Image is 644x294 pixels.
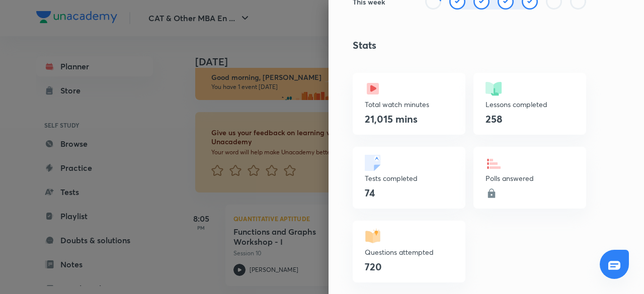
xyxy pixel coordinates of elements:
p: Total watch minutes [365,99,453,110]
h4: Stats [353,38,586,53]
h4: 258 [486,112,502,126]
p: Tests completed [365,173,453,183]
h4: 21,015 mins [365,112,418,126]
h4: 720 [365,260,382,273]
p: Lessons completed [486,99,574,110]
p: Questions attempted [365,247,453,257]
h4: 74 [365,186,375,200]
p: Polls answered [486,173,574,183]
